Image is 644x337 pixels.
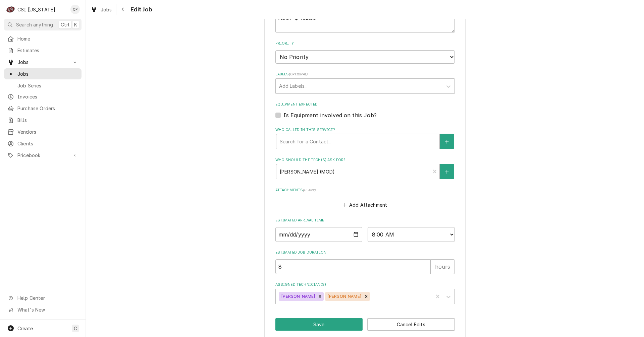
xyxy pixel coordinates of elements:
[289,72,308,76] span: ( optional )
[316,292,324,301] div: Remove Jay Maiden
[4,33,82,44] a: Home
[74,325,77,332] span: C
[275,318,455,331] div: Button Group
[275,72,455,93] div: Labels
[275,41,455,63] div: Priority
[128,5,152,14] span: Edit Job
[275,102,455,119] div: Equipment Expected
[4,19,82,30] button: Search anythingCtrlK
[17,326,33,331] span: Create
[17,82,78,89] span: Job Series
[275,250,455,255] label: Estimated Job Duration
[17,117,78,124] span: Bills
[4,91,82,102] a: Invoices
[101,6,112,13] span: Jobs
[363,292,370,301] div: Remove Jesus Salas
[17,93,78,100] span: Invoices
[275,250,455,274] div: Estimated Job Duration
[17,59,68,66] span: Jobs
[445,170,449,174] svg: Create New Contact
[275,282,455,304] div: Assigned Technician(s)
[275,318,363,331] button: Save
[118,4,128,15] button: Navigate back
[275,102,455,107] label: Equipment Expected
[275,157,455,163] label: Who should the tech(s) ask for?
[440,134,454,149] button: Create New Contact
[4,126,82,137] a: Vendors
[275,127,455,149] div: Who called in this service?
[341,200,388,210] button: Add Attachment
[4,150,82,161] a: Go to Pricebook
[325,292,363,301] div: [PERSON_NAME]
[17,294,77,301] span: Help Center
[367,318,455,331] button: Cancel Edits
[4,45,82,56] a: Estimates
[4,115,82,126] a: Bills
[4,80,82,91] a: Job Series
[17,128,78,135] span: Vendors
[275,41,455,46] label: Priority
[17,70,78,77] span: Jobs
[4,57,82,68] a: Go to Jobs
[4,68,82,79] a: Jobs
[275,188,455,210] div: Attachments
[275,282,455,287] label: Assigned Technician(s)
[6,5,15,14] div: C
[303,188,316,192] span: ( if any )
[440,164,454,179] button: Create New Contact
[275,127,455,133] label: Who called in this service?
[4,304,82,315] a: Go to What's New
[70,5,80,14] div: CP
[4,138,82,149] a: Clients
[431,259,455,274] div: hours
[88,4,115,15] a: Jobs
[275,218,455,223] label: Estimated Arrival Time
[17,140,78,147] span: Clients
[279,292,316,301] div: [PERSON_NAME]
[4,292,82,304] a: Go to Help Center
[4,103,82,114] a: Purchase Orders
[275,318,455,331] div: Button Group Row
[70,5,80,14] div: Craig Pierce's Avatar
[16,21,53,28] span: Search anything
[17,152,68,159] span: Pricebook
[61,21,69,28] span: Ctrl
[17,6,55,13] div: CSI [US_STATE]
[17,306,77,313] span: What's New
[17,47,78,54] span: Estimates
[275,227,363,242] input: Date
[283,111,377,119] label: Is Equipment involved on this Job?
[368,227,455,242] select: Time Select
[445,139,449,144] svg: Create New Contact
[275,157,455,179] div: Who should the tech(s) ask for?
[275,188,455,193] label: Attachments
[74,21,77,28] span: K
[275,72,455,77] label: Labels
[17,105,78,112] span: Purchase Orders
[17,35,78,42] span: Home
[275,218,455,242] div: Estimated Arrival Time
[6,5,15,14] div: CSI Kentucky's Avatar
